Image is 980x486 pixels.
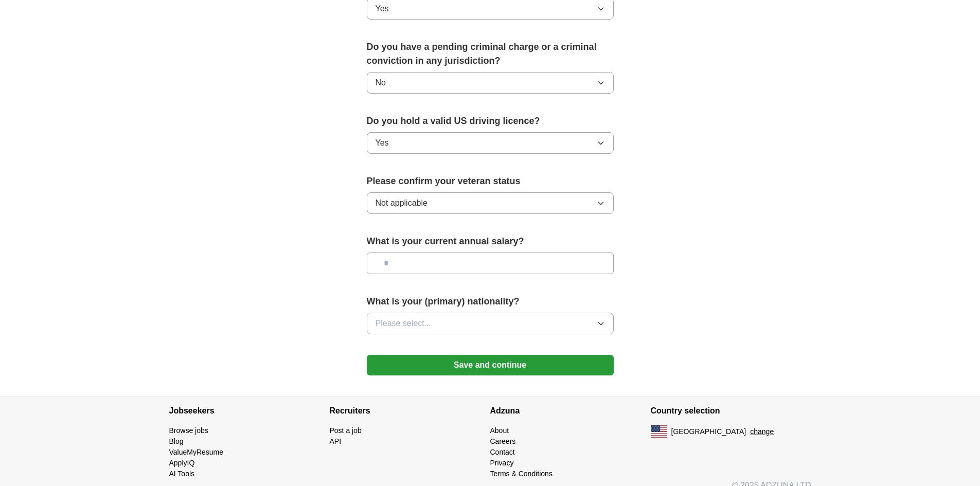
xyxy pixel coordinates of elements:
[169,459,195,467] a: ApplyIQ
[367,114,614,128] label: Do you hold a valid US driving licence?
[367,40,614,68] label: Do you have a pending criminal charge or a criminal conviction in any jurisdiction?
[367,72,614,94] button: No
[750,426,774,437] button: change
[651,425,667,438] img: US flag
[490,437,516,445] a: Careers
[330,426,362,435] a: Post a job
[169,470,195,478] a: AI Tools
[367,132,614,154] button: Yes
[367,235,614,248] label: What is your current annual salary?
[671,426,746,437] span: [GEOGRAPHIC_DATA]
[376,317,432,330] span: Please select...
[367,174,614,188] label: Please confirm your veteran status
[367,313,614,334] button: Please select...
[169,426,208,435] a: Browse jobs
[490,426,509,435] a: About
[376,3,389,15] span: Yes
[367,192,614,214] button: Not applicable
[169,448,224,456] a: ValueMyResume
[367,355,614,375] button: Save and continue
[330,437,342,445] a: API
[169,437,184,445] a: Blog
[376,137,389,149] span: Yes
[376,77,386,89] span: No
[367,295,614,309] label: What is your (primary) nationality?
[651,397,811,425] h4: Country selection
[490,448,515,456] a: Contact
[490,470,553,478] a: Terms & Conditions
[490,459,514,467] a: Privacy
[376,197,427,209] span: Not applicable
